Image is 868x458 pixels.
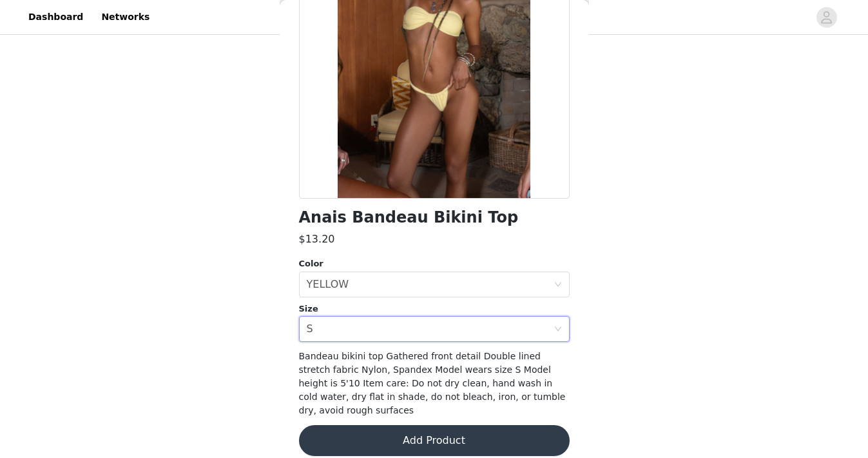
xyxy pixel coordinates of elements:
a: Dashboard [21,3,91,32]
div: avatar [820,7,833,28]
h3: $13.20 [299,232,335,247]
a: Networks [93,3,157,32]
div: YELLOW [307,272,349,297]
div: S [307,317,313,341]
h1: Anais Bandeau Bikini Top [299,209,519,226]
span: Bandeau bikini top Gathered front detail Double lined stretch fabric Nylon, Spandex Model wears s... [299,351,566,415]
button: Add Product [299,425,570,456]
div: Color [299,257,570,270]
div: Size [299,303,570,315]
